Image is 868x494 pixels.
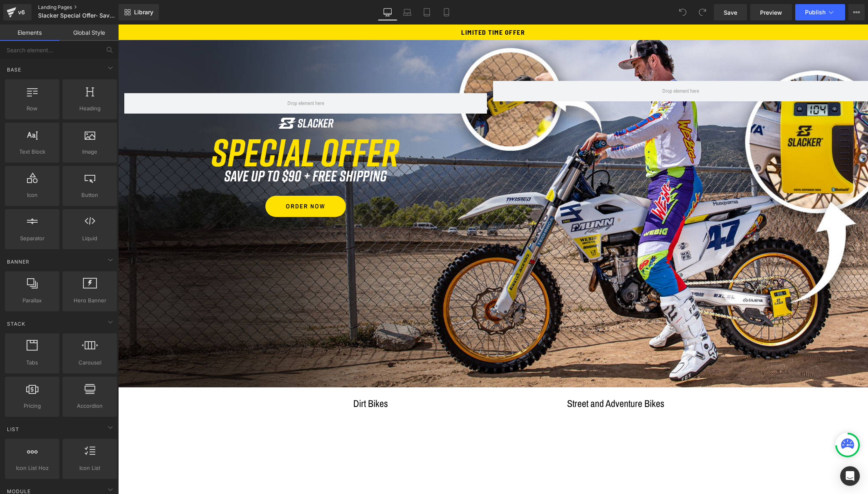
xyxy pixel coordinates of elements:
a: New Library [119,4,159,20]
span: Publish [805,9,825,16]
span: Separator [7,234,57,243]
a: Global Style [59,25,119,41]
div: v6 [16,7,27,18]
span: Parallax [7,296,57,305]
button: Redo [694,4,711,20]
span: Accordion [65,402,114,410]
h1: Street and Adventure Bikes [381,371,614,388]
button: Undo [675,4,691,20]
h1: Dirt Bikes [136,371,369,388]
span: ORDER NOW [168,171,207,192]
span: Stack [6,320,26,328]
div: Open Intercom Messenger [840,466,860,486]
span: Carousel [65,358,114,367]
span: Pricing [7,402,57,410]
span: Icon List Hoz [7,464,57,472]
a: v6 [3,4,31,20]
span: Slacker Special Offer- Save $90.00 [38,12,117,19]
span: Hero Banner [65,296,114,305]
a: Desktop [378,4,397,20]
span: Library [134,9,153,16]
span: List [6,425,20,433]
span: Liquid [65,234,114,243]
span: Heading [65,104,114,113]
a: Tablet [417,4,437,20]
span: Text Block [7,148,57,156]
span: Row [7,104,57,113]
span: Save [724,8,737,17]
a: Mobile [437,4,456,20]
a: Landing Pages [38,4,132,11]
span: Base [6,66,22,74]
button: More [848,4,865,20]
span: Icon [7,191,57,199]
a: Laptop [397,4,417,20]
span: Button [65,191,114,199]
button: Publish [795,4,845,20]
span: Image [65,148,114,156]
span: Icon List [65,464,114,472]
a: ORDER NOW [147,171,228,192]
span: Tabs [7,358,57,367]
a: Preview [750,4,792,20]
span: Preview [760,8,782,17]
span: Banner [6,258,30,266]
